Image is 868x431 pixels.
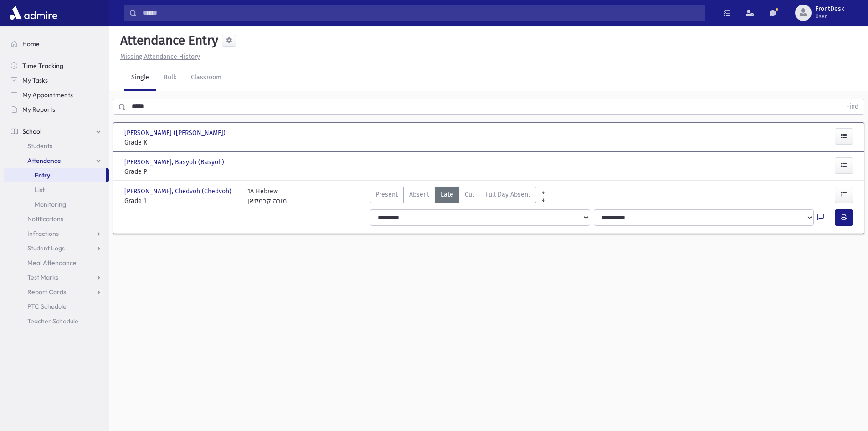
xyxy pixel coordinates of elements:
span: My Appointments [22,91,73,99]
input: Search [137,5,705,21]
span: Present [375,190,398,199]
img: AdmirePro [7,4,60,22]
a: Notifications [4,212,109,226]
span: Notifications [27,215,63,223]
a: Test Marks [4,270,109,285]
a: Time Tracking [4,58,109,73]
span: List [35,186,45,194]
span: [PERSON_NAME] ([PERSON_NAME]) [124,128,227,138]
a: Students [4,139,109,153]
a: Single [124,65,156,91]
span: Home [22,40,40,48]
span: Grade 1 [124,196,238,206]
span: Grade K [124,138,238,147]
div: AttTypes [370,187,536,206]
a: Bulk [156,65,184,91]
a: My Reports [4,102,109,117]
span: PTC Schedule [27,302,67,311]
a: List [4,182,109,197]
span: Report Cards [27,288,66,296]
span: Monitoring [35,200,66,208]
span: School [22,127,41,135]
span: My Reports [22,105,55,114]
span: Entry [35,171,50,179]
span: Cut [465,190,474,199]
div: 1A Hebrew מורה קרמיזיאן [247,187,287,206]
span: [PERSON_NAME], Basyoh (Basyoh) [124,157,226,167]
span: Test Marks [27,273,58,281]
h5: Attendance Entry [117,33,218,48]
span: My Tasks [22,76,48,84]
a: Report Cards [4,285,109,299]
span: Infractions [27,229,59,238]
button: Find [841,99,864,114]
span: User [815,13,844,20]
a: Missing Attendance History [117,53,200,61]
a: Home [4,36,109,51]
span: [PERSON_NAME], Chedvoh (Chedvoh) [124,187,233,196]
a: Teacher Schedule [4,314,109,328]
a: Monitoring [4,197,109,212]
span: Absent [409,190,429,199]
a: PTC Schedule [4,299,109,314]
a: Meal Attendance [4,255,109,270]
a: Attendance [4,153,109,168]
span: Full Day Absent [486,190,530,199]
span: Late [441,190,453,199]
span: Student Logs [27,244,65,252]
span: Students [27,142,52,150]
a: Classroom [184,65,229,91]
a: My Appointments [4,88,109,102]
a: School [4,124,109,139]
a: Infractions [4,226,109,241]
a: My Tasks [4,73,109,88]
span: Attendance [27,156,61,165]
a: Student Logs [4,241,109,255]
span: Teacher Schedule [27,317,78,325]
u: Missing Attendance History [120,53,200,61]
span: Time Tracking [22,62,63,70]
span: Grade P [124,167,238,177]
a: Entry [4,168,106,182]
span: FrontDesk [815,5,844,13]
span: Meal Attendance [27,259,77,267]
